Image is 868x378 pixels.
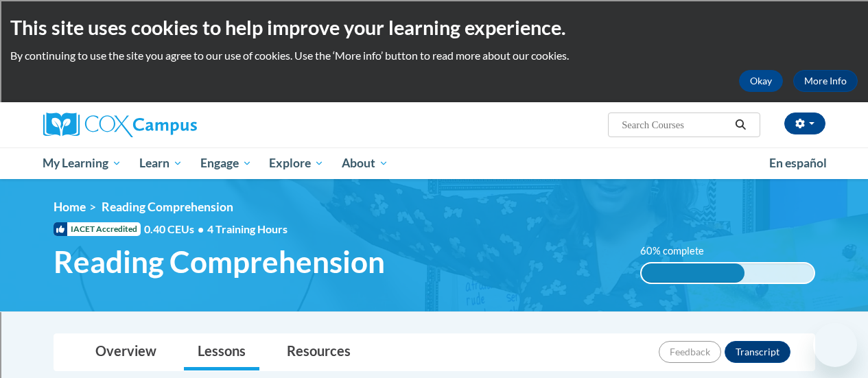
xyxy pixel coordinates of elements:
img: Cox Campus [43,113,197,137]
span: Explore [269,155,324,172]
span: 4 Training Hours [207,222,288,235]
a: En español [760,149,836,178]
span: 0.40 CEUs [144,222,207,237]
span: About [342,155,388,172]
a: Learn [130,147,191,179]
input: Search Courses [620,117,730,133]
a: Explore [260,147,333,179]
a: Engage [191,147,261,179]
span: Learn [139,155,183,172]
a: My Learning [34,147,131,179]
label: 60% complete [640,244,719,259]
button: Search [730,117,751,133]
span: • [198,222,204,235]
span: En español [769,156,827,170]
iframe: Button to launch messaging window [813,323,857,367]
span: Reading Comprehension [54,244,385,280]
a: About [333,147,397,179]
span: Reading Comprehension [102,200,233,214]
div: Main menu [33,147,836,179]
span: IACET Accredited [54,222,141,236]
span: Engage [200,155,252,172]
div: 60% complete [642,263,745,283]
a: Home [54,200,86,214]
a: Cox Campus [43,113,290,137]
span: My Learning [43,155,121,172]
button: Account Settings [784,113,825,134]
